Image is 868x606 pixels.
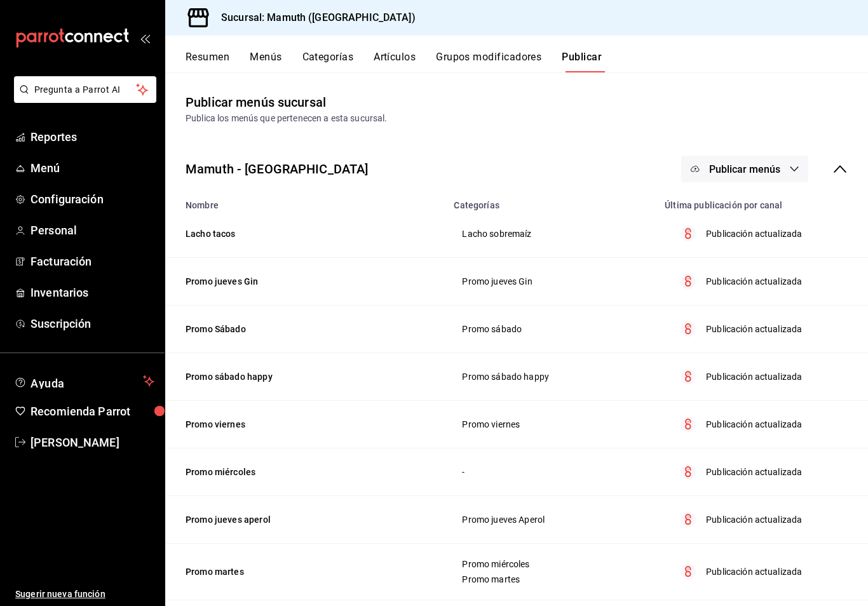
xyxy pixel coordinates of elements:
span: Menú [31,159,154,177]
span: Configuración [31,191,154,208]
div: - [461,465,642,479]
span: Promo sábado happy [462,372,641,381]
button: Resumen [186,51,229,72]
span: Facturación [31,253,154,270]
p: Publicación actualizada [706,565,802,579]
p: Publicación actualizada [706,227,802,241]
span: Promo miércoles [462,560,641,569]
span: Recomienda Parrot [31,403,154,420]
span: Publicar menús [709,163,780,175]
a: Pregunta a Parrot AI [9,92,156,105]
span: Promo jueves Aperol [462,515,641,524]
span: Reportes [31,128,154,145]
h3: Sucursal: Mamuth ([GEOGRAPHIC_DATA]) [211,10,416,25]
th: Nombre [165,192,446,210]
td: Promo Sábado [165,306,446,353]
span: Inventarios [31,284,154,301]
td: Promo martes [165,544,446,600]
div: navigation tabs [186,51,868,72]
span: Promo sábado [462,325,641,333]
span: Promo viernes [462,420,641,429]
button: Publicar menús [681,156,808,182]
p: Publicación actualizada [706,275,802,288]
p: Publicación actualizada [706,466,802,479]
span: Sugerir nueva función [15,588,154,601]
div: Publica los menús que pertenecen a esta sucursal. [186,112,848,125]
span: Suscripción [31,315,154,332]
th: Categorías [446,192,657,210]
span: Promo jueves Gin [462,277,641,286]
button: open_drawer_menu [140,33,150,43]
td: Lacho tacos [165,210,446,258]
button: Pregunta a Parrot AI [14,76,156,103]
td: Promo sábado happy [165,353,446,401]
td: Promo miércoles [165,448,446,496]
button: Publicar [562,51,602,72]
div: Publicar menús sucursal [186,93,326,112]
button: Grupos modificadores [436,51,541,72]
span: [PERSON_NAME] [31,434,154,451]
button: Categorías [302,51,354,72]
p: Publicación actualizada [706,323,802,336]
p: Publicación actualizada [706,418,802,431]
span: Promo martes [462,575,641,584]
span: Ayuda [31,374,138,389]
span: Lacho sobremaíz [462,229,641,238]
button: Artículos [374,51,416,72]
td: Promo jueves Gin [165,258,446,306]
p: Publicación actualizada [706,513,802,527]
td: Promo viernes [165,401,446,448]
p: Publicación actualizada [706,370,802,384]
span: Personal [31,222,154,239]
span: Pregunta a Parrot AI [34,83,137,97]
td: Promo jueves aperol [165,496,446,544]
th: Última publicación por canal [657,192,868,210]
button: Menús [250,51,281,72]
div: Mamuth - [GEOGRAPHIC_DATA] [186,159,368,178]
